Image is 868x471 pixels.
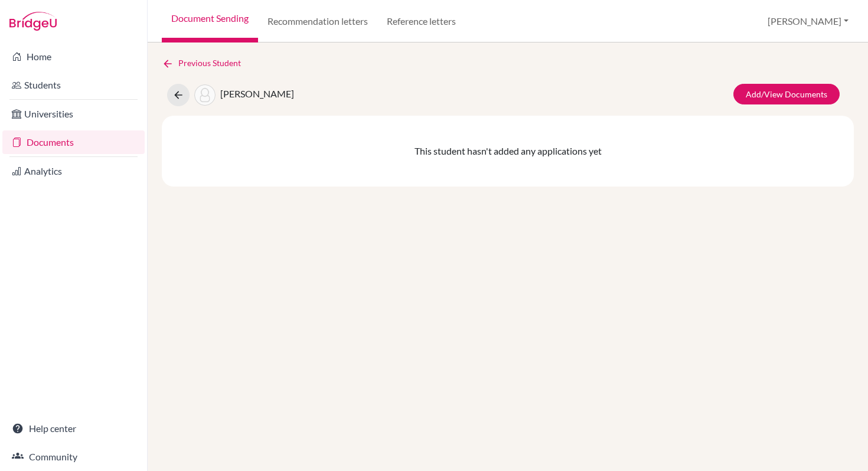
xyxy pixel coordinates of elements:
a: Universities [2,102,145,126]
a: Analytics [2,159,145,183]
a: Previous Student [162,57,250,70]
span: [PERSON_NAME] [220,88,294,99]
a: Community [2,445,145,469]
button: [PERSON_NAME] [762,10,854,32]
div: This student hasn't added any applications yet [162,116,854,187]
a: Students [2,73,145,97]
img: Bridge-U [9,12,57,31]
a: Add/View Documents [733,84,840,104]
a: Documents [2,130,145,154]
a: Home [2,45,145,68]
a: Help center [2,417,145,440]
